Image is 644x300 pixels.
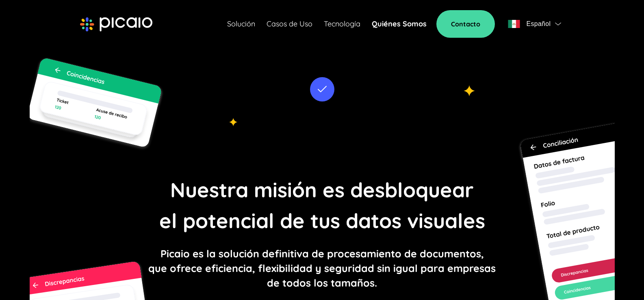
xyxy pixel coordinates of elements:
a: Contacto [436,10,495,38]
a: Solución [227,18,255,30]
a: Casos de Uso [267,18,312,30]
img: flag [508,20,520,28]
img: picaio-logo [80,17,152,32]
a: Tecnología [324,18,360,30]
p: Picaio es la solución definitiva de procesamiento de documentos, que ofrece eficiencia, flexibili... [148,246,496,290]
span: Español [526,18,551,30]
button: flagEspañolflag [505,16,564,32]
img: flag [555,22,561,26]
a: Quiénes Somos [372,18,427,30]
p: Nuestra misión es desbloquear el potencial de tus datos visuales [159,175,485,236]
